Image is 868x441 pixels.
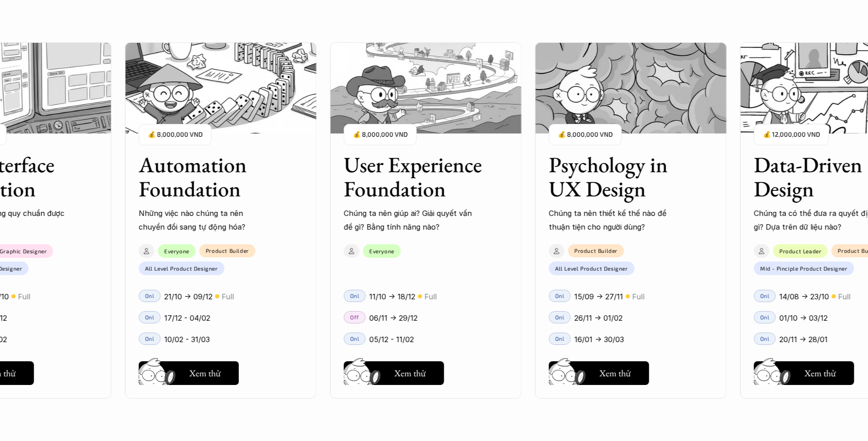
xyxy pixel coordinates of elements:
button: Xem thử [754,361,854,385]
p: Product Leader [779,248,821,254]
h3: Automation Foundation [139,153,280,201]
p: 💰 12,000,000 VND [763,128,820,141]
h3: Psychology in UX Design [549,153,690,201]
h5: Xem thử [804,367,836,379]
p: All Level Product Designer [145,265,218,272]
p: Off [350,314,360,320]
h5: Xem thử [599,367,631,379]
p: 10/02 - 31/03 [164,333,210,346]
p: 11/10 -> 18/12 [369,290,415,303]
p: Onl [145,292,154,299]
p: Onl [145,335,154,342]
p: Onl [760,314,770,320]
p: 15/09 -> 27/11 [574,290,623,303]
p: Full [838,290,850,303]
p: Onl [555,292,565,299]
a: Xem thử [139,358,239,385]
p: Onl [350,335,360,342]
p: 💰 8,000,000 VND [558,128,612,141]
p: Full [632,290,644,303]
p: Full [221,290,234,303]
p: 26/11 -> 01/02 [574,311,622,325]
p: 🟡 [625,293,630,300]
p: Onl [760,335,770,342]
p: Onl [760,292,770,299]
a: Xem thử [754,358,854,385]
p: Onl [350,292,360,299]
h5: Xem thử [189,367,221,379]
p: Những việc nào chúng ta nên chuyển đổi sang tự động hóa? [139,206,271,234]
p: Everyone [369,248,394,254]
p: 14/08 -> 23/10 [779,290,829,303]
a: Xem thử [549,358,649,385]
p: Product Builder [205,247,249,254]
p: Product Builder [574,247,617,254]
p: 🟡 [215,293,219,300]
p: 01/10 -> 03/12 [779,311,827,325]
button: Xem thử [139,361,239,385]
p: Onl [555,335,565,342]
button: Xem thử [549,361,649,385]
p: Onl [555,314,565,320]
p: 17/12 - 04/02 [164,311,210,325]
h3: User Experience Foundation [344,153,485,201]
p: 💰 8,000,000 VND [148,128,202,141]
p: 🟡 [417,293,422,300]
p: Full [424,290,437,303]
button: Xem thử [344,361,444,385]
p: Everyone [164,248,189,254]
p: Mid - Pinciple Product Designer [760,265,847,272]
p: 20/11 -> 28/01 [779,333,827,346]
p: 06/11 -> 29/12 [369,311,417,325]
p: 16/01 -> 30/03 [574,333,624,346]
p: 🟡 [831,293,836,300]
a: Xem thử [344,358,444,385]
p: Chúng ta nên giúp ai? Giải quyết vấn đề gì? Bằng tính năng nào? [344,206,476,234]
p: 05/12 - 11/02 [369,333,414,346]
h5: Xem thử [394,367,426,379]
p: Chúng ta nên thiết kế thế nào để thuận tiện cho người dùng? [549,206,681,234]
p: All Level Product Designer [555,265,628,272]
p: 21/10 -> 09/12 [164,290,212,303]
p: 💰 8,000,000 VND [353,128,407,141]
p: Onl [145,314,154,320]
